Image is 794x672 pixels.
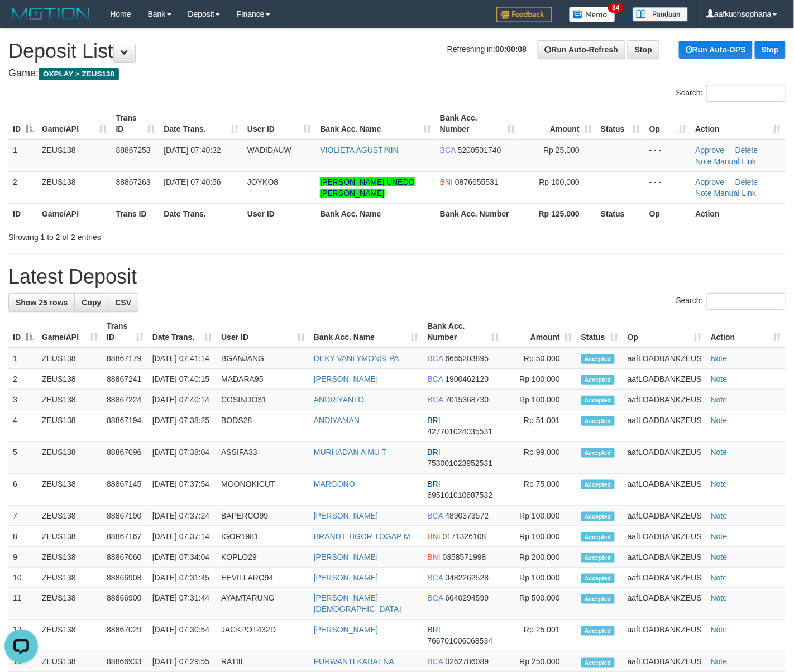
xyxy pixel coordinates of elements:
span: 88867253 [116,146,150,155]
span: BCA [428,511,443,520]
span: Accepted [581,375,615,385]
th: Bank Acc. Number: activate to sort column ascending [423,316,504,348]
th: User ID: activate to sort column ascending [243,108,315,140]
a: [PERSON_NAME] [314,553,378,561]
span: Copy 0171326108 to clipboard [443,532,486,541]
td: aafLOADBANKZEUS [623,390,706,410]
a: ANDIYAMAN [314,416,360,425]
h1: Latest Deposit [8,266,786,288]
td: [DATE] 07:37:24 [148,506,217,526]
td: aafLOADBANKZEUS [623,526,706,547]
span: BNI [428,532,441,541]
div: Showing 1 to 2 of 2 entries [8,227,323,243]
h4: Game: [8,68,786,79]
span: Accepted [581,512,615,521]
td: aafLOADBANKZEUS [623,369,706,390]
td: 88867179 [102,348,148,369]
td: 4 [8,410,37,442]
th: Status: activate to sort column ascending [577,316,623,348]
th: User ID: activate to sort column ascending [217,316,309,348]
span: Accepted [581,354,615,364]
td: 88867190 [102,506,148,526]
a: [PERSON_NAME] [314,375,378,383]
span: BRI [428,626,441,635]
td: Rp 200,000 [503,547,577,568]
a: Show 25 rows [8,293,75,312]
td: ZEUS138 [37,526,102,547]
td: MADARA95 [217,369,309,390]
a: DEKY VANLYMONSI PA [314,354,399,363]
td: [DATE] 07:37:14 [148,526,217,547]
th: ID [8,203,37,224]
td: aafLOADBANKZEUS [623,474,706,506]
a: Note [711,657,728,666]
td: 2 [8,171,37,203]
td: ZEUS138 [37,547,102,568]
td: aafLOADBANKZEUS [623,547,706,568]
h1: Deposit List [8,40,786,63]
td: 5 [8,442,37,474]
span: OXPLAY > ZEUS138 [39,68,119,80]
a: BRANDT TIGOR TOGAP M [314,532,410,541]
td: aafLOADBANKZEUS [623,568,706,588]
th: Op: activate to sort column ascending [645,108,691,140]
th: Status: activate to sort column ascending [596,108,645,140]
th: Status [596,203,645,224]
td: ZEUS138 [37,620,102,652]
td: COSINDO31 [217,390,309,410]
span: WADIDAUW [247,146,291,155]
span: Copy 0482262528 to clipboard [446,573,489,582]
th: Date Trans.: activate to sort column ascending [148,316,217,348]
td: ZEUS138 [37,588,102,620]
td: ZEUS138 [37,171,111,203]
a: MARGONO [314,479,355,488]
span: Show 25 rows [16,298,68,307]
td: 2 [8,369,37,390]
span: Copy 766701006068534 to clipboard [428,637,493,646]
a: Note [711,395,728,404]
td: aafLOADBANKZEUS [623,442,706,474]
span: Refreshing in: [447,45,527,54]
th: Bank Acc. Name [315,203,436,224]
td: 11 [8,588,37,620]
th: Date Trans.: activate to sort column ascending [159,108,243,140]
span: BNI [428,553,441,561]
span: BRI [428,416,441,425]
span: BCA [440,146,456,155]
label: Search: [676,293,786,310]
td: ZEUS138 [37,140,111,172]
span: Rp 25,000 [543,146,580,155]
span: BCA [428,573,443,582]
span: 88867263 [116,177,150,186]
td: [DATE] 07:40:15 [148,369,217,390]
td: Rp 500,000 [503,588,577,620]
td: [DATE] 07:37:54 [148,474,217,506]
span: BNI [440,177,453,186]
a: Note [711,511,728,520]
img: MOTION_logo.png [8,6,93,22]
th: Trans ID [111,203,159,224]
span: Copy 753001023952531 to clipboard [428,459,493,468]
td: 1 [8,140,37,172]
span: [DATE] 07:40:32 [164,146,221,155]
td: Rp 100,000 [503,390,577,410]
a: PURWANTI KABAENA [314,657,394,666]
span: Accepted [581,396,615,405]
span: BCA [428,395,443,404]
a: ANDRIYANTO [314,395,365,404]
td: [DATE] 07:40:14 [148,390,217,410]
td: aafLOADBANKZEUS [623,588,706,620]
td: aafLOADBANKZEUS [623,348,706,369]
span: Copy 695101010687532 to clipboard [428,491,493,500]
td: Rp 99,000 [503,442,577,474]
a: Note [711,532,728,541]
img: Button%20Memo.svg [569,7,616,22]
td: BGANJANG [217,348,309,369]
td: IGOR1981 [217,526,309,547]
td: 88867167 [102,526,148,547]
td: [DATE] 07:34:04 [148,547,217,568]
a: VIOLIETA AGUSTININ [320,146,399,155]
td: Rp 25,001 [503,620,577,652]
th: Action: activate to sort column ascending [706,316,786,348]
td: 88867145 [102,474,148,506]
